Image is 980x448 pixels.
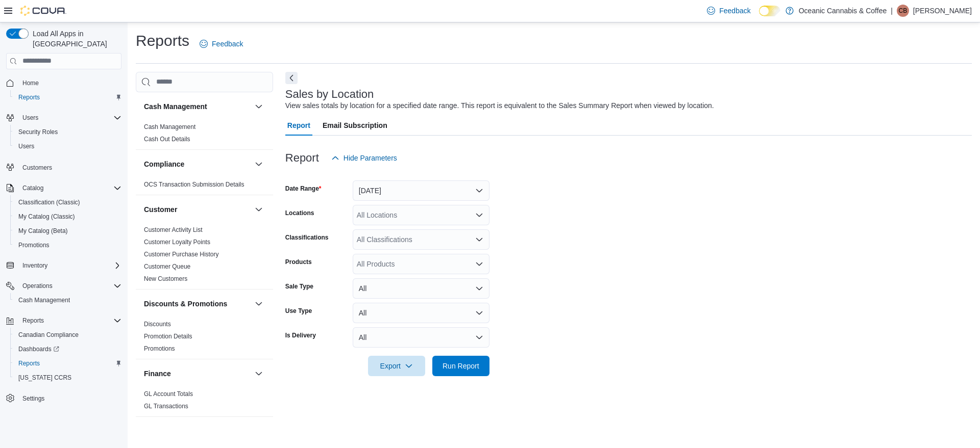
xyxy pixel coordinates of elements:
[759,16,759,17] span: Dark Mode
[353,327,489,348] button: All
[14,343,63,355] a: Dashboards
[14,239,54,251] a: Promotions
[353,278,489,299] button: All
[10,125,126,139] button: Security Roles
[18,142,34,150] span: Users
[475,260,483,268] button: Open list of options
[475,235,483,244] button: Open list of options
[899,5,908,17] span: CB
[144,426,251,436] button: Inventory
[136,388,273,416] div: Finance
[18,314,48,327] button: Reports
[285,282,313,291] label: Sale Type
[353,180,489,201] button: [DATE]
[285,307,312,315] label: Use Type
[144,403,188,410] a: GL Transactions
[14,372,121,384] span: Washington CCRS
[22,317,44,325] span: Reports
[14,357,121,370] span: Reports
[144,239,210,246] a: Customer Loyalty Points
[10,195,126,209] button: Classification (Classic)
[18,76,121,89] span: Home
[253,367,265,380] button: Finance
[22,114,38,122] span: Users
[285,233,329,242] label: Classifications
[18,296,70,304] span: Cash Management
[18,259,121,272] span: Inventory
[144,180,244,189] span: OCS Transaction Submission Details
[10,371,126,385] button: [US_STATE] CCRS
[22,282,53,290] span: Operations
[144,101,207,112] h3: Cash Management
[14,126,62,138] a: Security Roles
[285,100,714,111] div: View sales totals by location for a specified date range. This report is equivalent to the Sales ...
[144,136,190,143] a: Cash Out Details
[14,126,121,138] span: Security Roles
[719,6,750,16] span: Feedback
[144,263,190,270] a: Customer Queue
[144,275,187,283] span: New Customers
[18,77,43,89] a: Home
[285,88,374,100] h3: Sales by Location
[14,294,74,306] a: Cash Management
[432,356,489,376] button: Run Report
[18,161,121,173] span: Customers
[287,115,310,136] span: Report
[14,196,84,208] a: Classification (Classic)
[144,332,192,340] span: Promotion Details
[144,390,193,398] a: GL Account Totals
[144,159,184,169] h3: Compliance
[18,198,80,206] span: Classification (Classic)
[14,140,38,152] a: Users
[144,275,187,282] a: New Customers
[14,343,121,355] span: Dashboards
[18,359,40,367] span: Reports
[29,29,121,49] span: Load All Apps in [GEOGRAPHIC_DATA]
[136,318,273,359] div: Discounts & Promotions
[18,182,47,194] button: Catalog
[344,153,397,163] span: Hide Parameters
[10,328,126,342] button: Canadian Compliance
[2,111,126,125] button: Users
[18,162,56,174] a: Customers
[144,345,175,352] a: Promotions
[10,293,126,307] button: Cash Management
[443,361,479,371] span: Run Report
[144,101,251,112] button: Cash Management
[18,259,52,272] button: Inventory
[475,211,483,219] button: Open list of options
[6,71,121,432] nav: Complex example
[18,93,40,101] span: Reports
[144,204,177,215] h3: Customer
[2,75,126,90] button: Home
[144,226,203,234] span: Customer Activity List
[18,280,57,292] button: Operations
[2,313,126,328] button: Reports
[18,128,58,136] span: Security Roles
[18,345,59,353] span: Dashboards
[14,91,121,103] span: Reports
[285,152,319,164] h3: Report
[144,123,195,131] span: Cash Management
[18,374,71,382] span: [US_STATE] CCRS
[14,225,72,237] a: My Catalog (Beta)
[212,39,243,49] span: Feedback
[14,329,83,341] a: Canadian Compliance
[22,394,44,403] span: Settings
[18,213,75,221] span: My Catalog (Classic)
[353,303,489,323] button: All
[10,356,126,371] button: Reports
[18,314,121,327] span: Reports
[144,204,251,215] button: Customer
[285,258,312,266] label: Products
[18,331,79,339] span: Canadian Compliance
[10,238,126,252] button: Promotions
[136,178,273,195] div: Compliance
[2,391,126,406] button: Settings
[14,239,121,251] span: Promotions
[14,372,76,384] a: [US_STATE] CCRS
[374,356,419,376] span: Export
[285,185,322,193] label: Date Range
